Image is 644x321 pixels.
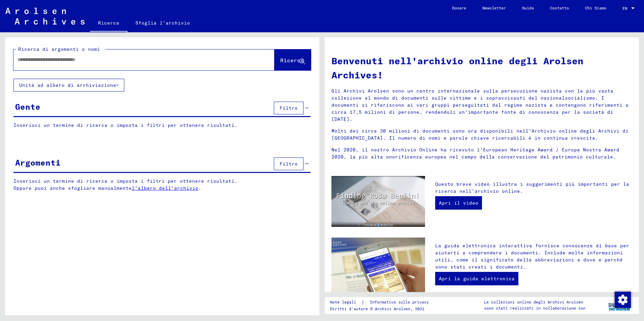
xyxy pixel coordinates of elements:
[19,82,116,88] font: Unità ad albero di archiviazione
[18,46,100,52] mat-label: Ricerca di argomenti o nomi
[90,15,127,32] a: Ricerca
[331,146,632,160] p: Nel 2020, il nostro Archivio Online ha ricevuto l'European Heritage Award / Europa Nostra Award 2...
[607,297,632,314] img: yv_logo.png
[280,57,304,64] span: Ricerca
[280,161,298,167] span: Filtro
[13,122,311,129] p: Inserisci un termine di ricerca o imposta i filtri per ottenere risultati.
[5,8,85,25] img: Arolsen_neg.svg
[274,157,303,170] button: Filtro
[435,272,518,285] a: Apri la guida elettronica
[274,102,303,114] button: Filtro
[15,156,61,169] div: Argomenti
[361,299,364,306] font: |
[275,49,311,70] button: Ricerca
[331,87,632,123] p: Gli Archivi Arolsen sono un centro internazionale sulla persecuzione nazista con la più vasta col...
[435,181,632,195] p: Questo breve video illustra i suggerimenti più importanti per la ricerca nell'archivio online.
[331,176,425,227] img: video.jpg
[15,101,40,113] div: Gente
[13,178,311,192] p: Inserisci un termine di ricerca o imposta i filtri per ottenere risultati. Oppure puoi anche sfog...
[127,15,198,31] a: Sfoglia l'archivio
[132,185,198,191] a: l'albero dell'archivio
[614,291,631,308] div: Modifica consenso
[330,299,361,306] a: Note legali
[435,196,482,210] a: Apri il video
[622,6,630,11] span: EN
[364,299,437,306] a: Informativa sulla privacy
[13,79,124,92] button: Unità ad albero di archiviazione
[330,306,437,312] p: Diritti d'autore © Archivi Arolsen, 2021
[615,292,631,308] img: Change consent
[331,54,632,82] h1: Benvenuti nell'archivio online degli Arolsen Archives!
[484,299,585,305] p: Le collezioni online degli Archivi Arolsen
[484,305,585,311] p: sono stati realizzati in collaborazione con
[280,105,298,111] span: Filtro
[435,242,632,271] p: La guida elettronica interattiva fornisce conoscenze di base per aiutarti a comprendere i documen...
[331,128,632,142] p: Molti dei circa 30 milioni di documenti sono ora disponibili nell'Archivio online degli Archivi d...
[331,238,425,300] img: eguide.jpg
